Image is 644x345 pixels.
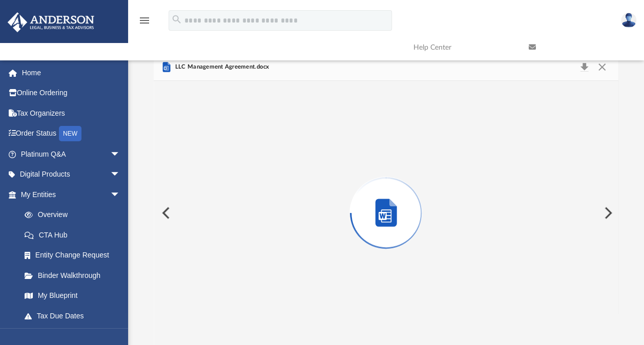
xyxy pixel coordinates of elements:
[110,164,131,185] span: arrow_drop_down
[14,265,136,286] a: Binder Walkthrough
[7,144,136,164] a: Platinum Q&Aarrow_drop_down
[621,13,636,28] img: User Pic
[154,54,618,345] div: Preview
[5,12,97,32] img: Anderson Advisors Platinum Portal
[7,62,136,83] a: Home
[138,14,151,27] i: menu
[7,184,136,205] a: My Entitiesarrow_drop_down
[110,184,131,205] span: arrow_drop_down
[14,245,136,266] a: Entity Change Request
[154,199,176,227] button: Previous File
[7,123,136,144] a: Order StatusNEW
[14,286,131,306] a: My Blueprint
[171,14,182,25] i: search
[7,83,136,103] a: Online Ordering
[14,306,136,326] a: Tax Due Dates
[173,62,269,72] span: LLC Management Agreement.docx
[7,164,136,185] a: Digital Productsarrow_drop_down
[138,19,151,27] a: menu
[14,205,136,225] a: Overview
[406,27,521,68] a: Help Center
[59,126,81,141] div: NEW
[7,103,136,123] a: Tax Organizers
[110,144,131,165] span: arrow_drop_down
[596,199,618,227] button: Next File
[14,225,136,245] a: CTA Hub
